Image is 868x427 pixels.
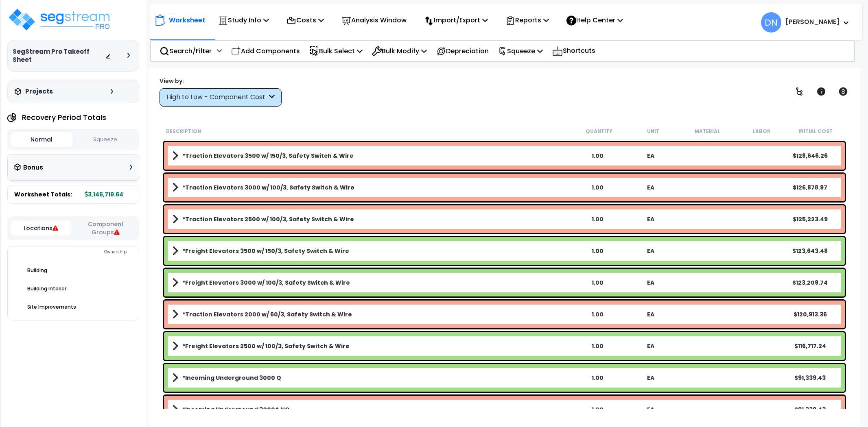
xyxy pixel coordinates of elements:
[182,374,281,382] b: *Incoming Underground 3000 Q
[182,215,354,223] b: *Traction Elevators 2500 w/ 100/3, Safety Switch & Wire
[624,215,677,223] div: EA
[571,342,624,350] div: 1.00
[182,152,354,160] b: *Traction Elevators 3500 w/ 150/3, Safety Switch & Wire
[785,17,840,26] b: [PERSON_NAME]
[552,45,595,57] p: Shortcuts
[783,183,837,192] div: $126,878.97
[647,128,659,135] small: Unit
[85,190,123,198] b: 3,145,719.64
[624,342,677,350] div: EA
[25,266,129,275] div: Building
[783,310,837,318] div: $120,913.36
[169,15,205,26] p: Worksheet
[341,15,407,26] p: Analysis Window
[783,247,837,255] div: $123,643.48
[798,128,833,135] small: Initial Cost
[182,310,352,318] b: *Traction Elevators 2000 w/ 60/3, Safety Switch & Wire
[695,128,720,135] small: Material
[571,310,624,318] div: 1.00
[424,15,488,26] p: Import/Export
[783,405,837,414] div: $91,339.43
[571,279,624,287] div: 1.00
[624,405,677,414] div: EA
[227,41,304,61] div: Add Components
[571,374,624,382] div: 1.00
[783,215,837,223] div: $125,223.49
[571,152,624,160] div: 1.00
[783,152,837,160] div: $128,646.26
[286,15,324,26] p: Costs
[23,164,43,171] h3: Bonus
[505,15,549,26] p: Reports
[372,46,427,57] p: Bulk Modify
[571,215,624,223] div: 1.00
[309,46,363,57] p: Bulk Select
[571,405,624,414] div: 1.00
[498,46,543,57] p: Squeeze
[172,182,571,193] a: Assembly Title
[166,128,201,135] small: Description
[182,247,349,255] b: *Freight Elevators 3500 w/ 150/3, Safety Switch & Wire
[624,152,677,160] div: EA
[783,374,837,382] div: $91,339.43
[25,302,129,312] div: Site Improvements
[172,150,571,161] a: Assembly Title
[172,340,571,352] a: Assembly Title
[761,12,781,33] span: DN
[624,310,677,318] div: EA
[624,247,677,255] div: EA
[571,247,624,255] div: 1.00
[586,128,612,135] small: Quantity
[75,220,136,237] button: Component Groups
[25,284,129,294] div: Building Interior
[432,41,493,61] div: Depreciation
[571,183,624,192] div: 1.00
[753,128,770,135] small: Labor
[25,87,53,96] h3: Projects
[218,15,269,26] p: Study Info
[14,190,72,198] span: Worksheet Totals:
[11,132,72,147] button: Normal
[160,46,212,57] p: Search/Filter
[783,279,837,287] div: $123,209.74
[436,46,489,57] p: Depreciation
[624,183,677,192] div: EA
[172,372,571,383] a: Assembly Title
[182,342,350,350] b: *Freight Elevators 2500 w/ 100/3, Safety Switch & Wire
[182,405,290,414] b: *Incoming Underground 3000A NQ
[182,279,350,287] b: *Freight Elevators 3000 w/ 100/3, Safety Switch & Wire
[231,46,300,57] p: Add Components
[182,183,354,192] b: *Traction Elevators 3000 w/ 100/3, Safety Switch & Wire
[160,77,282,85] div: View by:
[172,309,571,320] a: Assembly Title
[566,15,623,26] p: Help Center
[74,133,136,147] button: Squeeze
[548,41,600,61] div: Shortcuts
[7,7,113,32] img: logo_pro_r.png
[172,245,571,257] a: Assembly Title
[24,247,139,257] div: Ownership
[172,213,571,225] a: Assembly Title
[624,279,677,287] div: EA
[22,113,106,122] h4: Recovery Period Totals
[172,404,571,415] a: Assembly Title
[166,93,267,102] div: High to Low - Component Cost
[624,374,677,382] div: EA
[11,221,71,235] button: Locations
[783,342,837,350] div: $116,717.24
[13,48,105,64] h3: SegStream Pro Takeoff Sheet
[172,277,571,288] a: Assembly Title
